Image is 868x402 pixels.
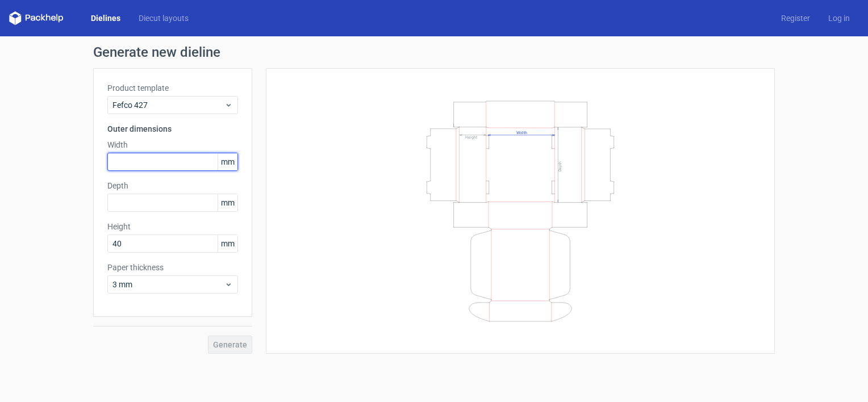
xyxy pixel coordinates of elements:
span: mm [218,153,237,170]
a: Diecut layouts [130,12,198,24]
label: Height [107,221,238,232]
label: Product template [107,82,238,94]
label: Paper thickness [107,262,238,273]
span: mm [218,235,237,252]
h1: Generate new dieline [93,45,775,59]
span: 3 mm [112,279,224,290]
text: Height [465,135,477,139]
span: Fefco 427 [112,99,224,111]
text: Width [516,129,527,135]
a: Dielines [82,12,130,24]
label: Width [107,139,238,150]
label: Depth [107,180,238,191]
h3: Outer dimensions [107,123,238,135]
text: Depth [558,161,562,171]
a: Log in [819,12,859,24]
a: Register [772,12,819,24]
span: mm [218,194,237,211]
